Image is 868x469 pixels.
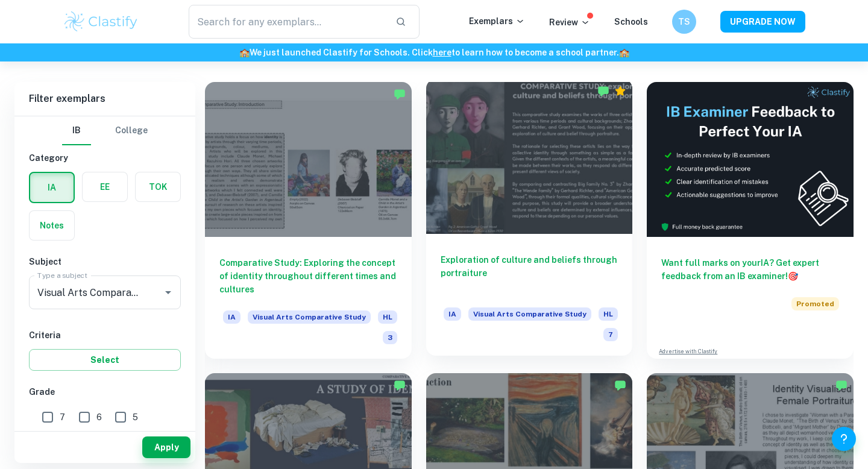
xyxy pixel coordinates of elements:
button: College [115,116,148,145]
h6: Category [29,151,181,165]
span: IA [223,310,241,324]
span: 5 [133,411,138,424]
h6: We just launched Clastify for Schools. Click to learn how to become a school partner. [2,46,866,59]
img: Marked [394,88,406,100]
button: IB [62,116,91,145]
span: Visual Arts Comparative Study [248,310,371,324]
div: Filter type choice [62,116,148,145]
span: Visual Arts Comparative Study [468,307,591,321]
span: 7 [603,328,618,341]
h6: Exploration of culture and beliefs through portraiture [441,253,618,293]
button: TOK [136,172,180,201]
button: IA [30,173,74,202]
span: 🎯 [788,271,798,281]
button: Help and Feedback [832,427,856,451]
a: Comparative Study: Exploring the concept of identity throughout different times and culturesIAVis... [205,82,412,359]
p: Exemplars [469,14,525,28]
button: TS [672,10,696,34]
a: Schools [614,17,648,27]
img: Thumbnail [647,82,854,237]
button: UPGRADE NOW [720,11,805,33]
a: Want full marks on yourIA? Get expert feedback from an IB examiner!PromotedAdvertise with Clastify [647,82,854,359]
a: Advertise with Clastify [659,347,717,356]
span: Promoted [791,297,839,310]
h6: Filter exemplars [14,82,195,116]
label: Type a subject [37,270,87,280]
button: Notes [30,211,74,240]
button: EE [83,172,127,201]
a: Exploration of culture and beliefs through portraitureIAVisual Arts Comparative StudyHL7 [426,82,633,359]
h6: Grade [29,385,181,398]
button: Select [29,349,181,371]
h6: Subject [29,255,181,268]
span: HL [378,310,397,324]
img: Marked [835,379,848,391]
span: 🏫 [619,48,629,57]
input: Search for any exemplars... [189,5,386,39]
img: Marked [394,379,406,391]
span: 🏫 [239,48,250,57]
button: Open [160,284,177,301]
img: Clastify logo [63,10,139,34]
span: HL [599,307,618,321]
span: 3 [383,331,397,344]
h6: Criteria [29,329,181,342]
img: Marked [614,379,626,391]
a: here [433,48,451,57]
h6: Comparative Study: Exploring the concept of identity throughout different times and cultures [219,256,397,296]
p: Review [549,16,590,29]
span: IA [444,307,461,321]
h6: Want full marks on your IA ? Get expert feedback from an IB examiner! [661,256,839,283]
h6: TS [678,15,691,28]
button: Apply [142,436,190,458]
span: 7 [60,411,65,424]
span: 6 [96,411,102,424]
div: Premium [614,85,626,97]
img: Marked [597,85,609,97]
